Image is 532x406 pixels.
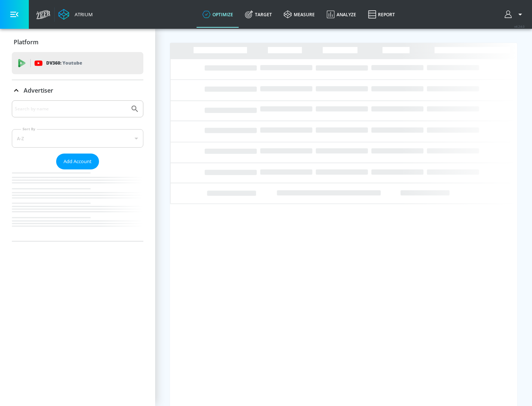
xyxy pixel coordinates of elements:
[64,157,92,166] span: Add Account
[62,59,82,67] p: Youtube
[58,9,93,20] a: Atrium
[72,11,93,18] div: Atrium
[46,59,82,67] p: DV360:
[14,38,38,46] p: Platform
[197,1,239,28] a: optimize
[21,127,37,131] label: Sort By
[278,1,321,28] a: measure
[321,1,362,28] a: Analyze
[56,154,99,169] button: Add Account
[24,86,53,94] p: Advertiser
[12,52,143,74] div: DV360: Youtube
[12,100,143,241] div: Advertiser
[239,1,278,28] a: Target
[12,129,143,148] div: A-Z
[12,32,143,52] div: Platform
[514,24,525,28] span: v 4.24.0
[12,169,143,241] nav: list of Advertiser
[362,1,401,28] a: Report
[12,80,143,101] div: Advertiser
[15,104,127,114] input: Search by name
